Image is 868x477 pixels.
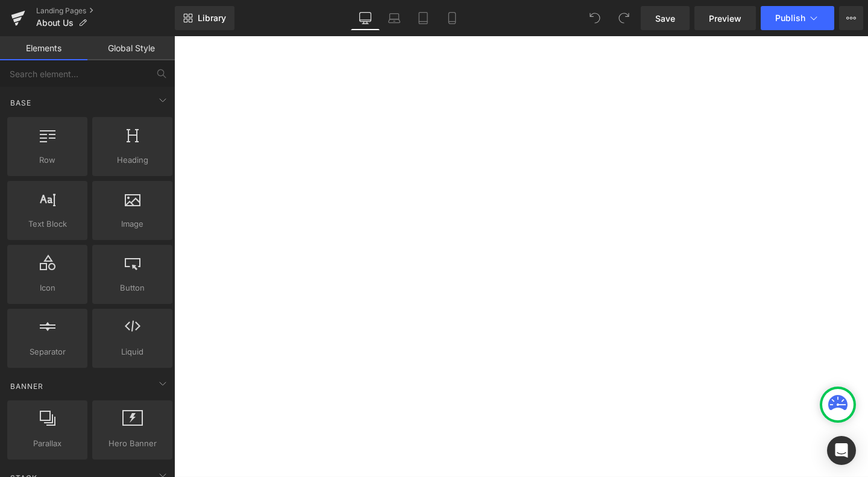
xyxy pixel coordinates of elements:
[409,6,438,30] a: Tablet
[761,6,834,30] button: Publish
[612,6,636,30] button: Redo
[351,6,380,30] a: Desktop
[36,6,175,16] a: Landing Pages
[11,218,84,230] span: Text Block
[827,436,856,465] div: Open Intercom Messenger
[96,154,169,166] span: Heading
[11,346,84,358] span: Separator
[839,6,863,30] button: More
[198,13,226,24] span: Library
[11,437,84,450] span: Parallax
[694,6,756,30] a: Preview
[583,6,607,30] button: Undo
[96,218,169,230] span: Image
[380,6,409,30] a: Laptop
[11,282,84,294] span: Icon
[96,346,169,358] span: Liquid
[775,13,805,23] span: Publish
[96,282,169,294] span: Button
[655,12,675,25] span: Save
[87,36,175,60] a: Global Style
[709,12,741,25] span: Preview
[9,381,45,392] span: Banner
[175,6,234,30] a: New Library
[96,437,169,450] span: Hero Banner
[438,6,467,30] a: Mobile
[11,154,84,166] span: Row
[9,97,33,109] span: Base
[36,18,74,28] span: About Us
